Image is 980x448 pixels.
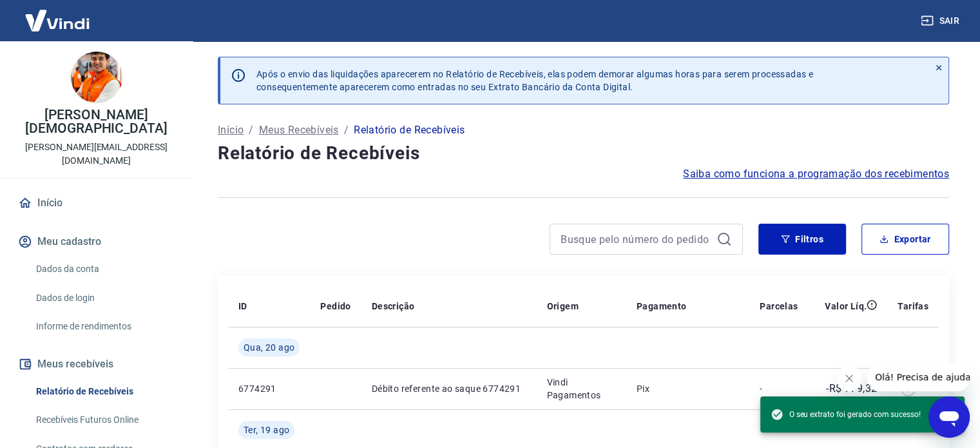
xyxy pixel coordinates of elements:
[683,166,949,182] a: Saiba como funciona a programação dos recebimentos
[244,341,294,354] span: Qua, 20 ago
[238,300,247,313] p: ID
[836,365,862,391] iframe: Fechar mensagem
[825,300,867,313] p: Valor Líq.
[15,228,177,256] button: Meu cadastro
[238,382,300,395] p: 6774291
[218,141,949,166] h4: Relatório de Recebíveis
[861,224,949,255] button: Exportar
[372,300,415,313] p: Descrição
[218,122,244,138] a: Início
[867,363,970,391] iframe: Mensagem da empresa
[372,382,526,395] p: Débito referente ao saque 6774291
[344,122,349,138] p: /
[31,313,177,340] a: Informe de rendimentos
[826,381,877,396] p: -R$ 779,32
[561,229,711,249] input: Busque pelo número do pedido
[10,141,182,168] p: [PERSON_NAME][EMAIL_ADDRESS][DOMAIN_NAME]
[760,382,798,395] p: -
[760,300,798,313] p: Parcelas
[31,407,177,433] a: Recebíveis Futuros Online
[15,1,99,40] img: Vindi
[15,189,177,217] a: Início
[320,300,351,313] p: Pedido
[259,122,339,138] a: Meus Recebíveis
[244,424,289,436] span: Ter, 19 ago
[15,350,177,378] button: Meus recebíveis
[8,9,108,19] span: Olá! Precisa de ajuda?
[10,108,182,135] p: [PERSON_NAME][DEMOGRAPHIC_DATA]
[31,285,177,311] a: Dados de login
[898,300,928,313] p: Tarifas
[918,9,965,33] button: Sair
[771,408,921,421] span: O seu extrato foi gerado com sucesso!
[31,256,177,282] a: Dados da conta
[249,122,253,138] p: /
[546,300,578,313] p: Origem
[758,224,846,255] button: Filtros
[354,122,465,138] p: Relatório de Recebíveis
[71,52,122,103] img: 2b622844-b15b-4f78-8782-d98eee93cc2c.jpeg
[928,396,970,438] iframe: Botão para abrir a janela de mensagens
[256,68,813,93] p: Após o envio das liquidações aparecerem no Relatório de Recebíveis, elas podem demorar algumas ho...
[31,378,177,405] a: Relatório de Recebíveis
[546,376,615,402] p: Vindi Pagamentos
[637,382,739,395] p: Pix
[637,300,687,313] p: Pagamento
